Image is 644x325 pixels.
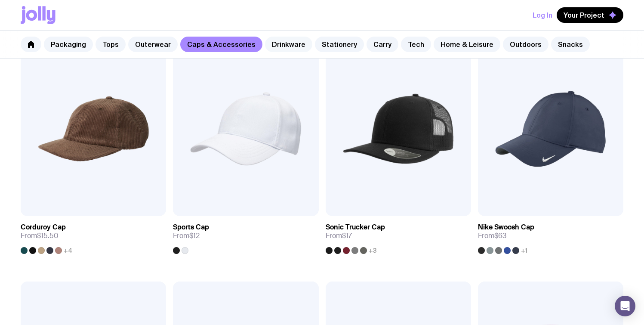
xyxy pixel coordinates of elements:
a: Carry [367,37,398,52]
h3: Sonic Trucker Cap [326,223,385,232]
span: Your Project [564,11,604,19]
h3: Nike Swoosh Cap [478,223,534,232]
a: Caps & Accessories [180,37,262,52]
span: +4 [64,247,72,254]
a: Tops [96,37,126,52]
a: Tech [401,37,431,52]
span: $63 [494,231,506,240]
span: $12 [189,231,200,240]
a: Drinkware [265,37,312,52]
a: Packaging [44,37,93,52]
span: $15.50 [37,231,59,240]
span: From [478,232,506,240]
span: +1 [521,247,527,254]
span: From [21,232,59,240]
h3: Sports Cap [173,223,209,232]
a: Home & Leisure [434,37,500,52]
span: +3 [369,247,377,254]
a: Snacks [551,37,590,52]
a: Outerwear [128,37,178,52]
a: Sonic Trucker CapFrom$17+3 [326,216,471,254]
a: Sports CapFrom$12 [173,216,318,254]
div: Open Intercom Messenger [615,296,635,316]
a: Corduroy CapFrom$15.50+4 [21,216,166,254]
span: From [173,232,200,240]
a: Outdoors [503,37,548,52]
a: Stationery [315,37,364,52]
button: Your Project [557,7,623,23]
a: Nike Swoosh CapFrom$63+1 [478,216,623,254]
span: $17 [342,231,352,240]
h3: Corduroy Cap [21,223,66,232]
button: Log In [533,7,552,23]
span: From [326,232,352,240]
